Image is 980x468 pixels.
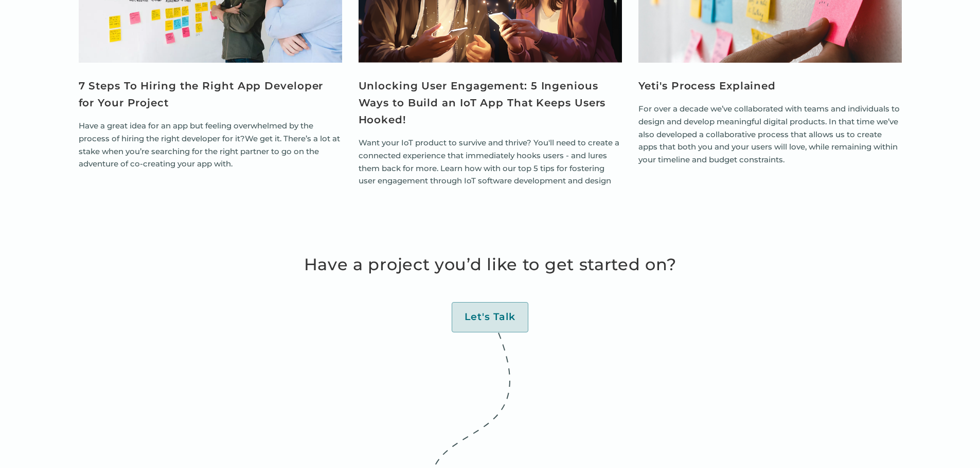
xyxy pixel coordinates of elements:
div: Let's Talk [465,311,515,324]
a: Unlocking User Engagement: 5 Ingenious Ways to Build an IoT App That Keeps Users Hooked! [359,78,622,128]
p: For over a decade we’ve collaborated with teams and individuals to design and develop meaningful ... [638,103,902,166]
p: Want your IoT product to survive and thrive? You'll need to create a connected experience that im... [359,137,622,188]
p: Have a great idea for an app but feeling overwhelmed by the process of hiring the right developer... [79,120,342,171]
a: 7 Steps To Hiring the Right App Developer for Your Project [79,78,342,111]
a: Let's Talk [452,302,528,332]
h2: Have a project you’d like to get started on? [304,251,676,277]
a: Yeti's Process Explained [638,78,902,95]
